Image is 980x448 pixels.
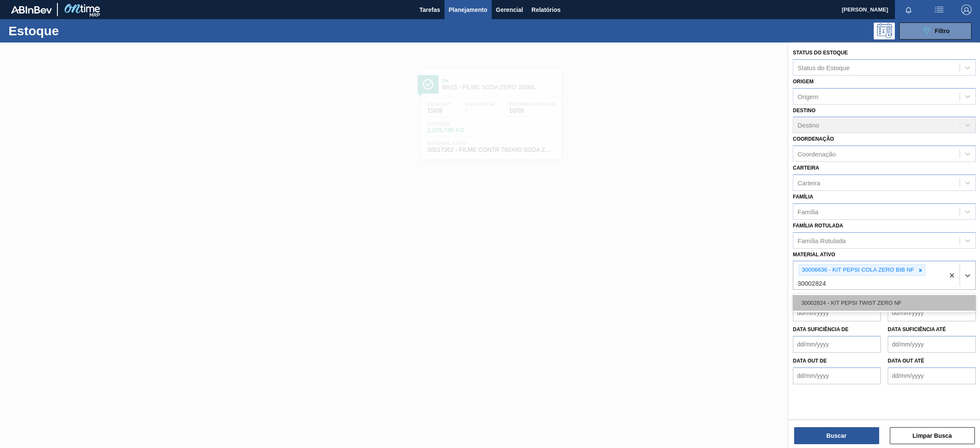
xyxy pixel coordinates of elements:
div: Pogramando: nenhum usuário selecionado [874,23,895,40]
span: Planejamento [449,5,487,15]
h1: Estoque [9,26,139,36]
span: Filtro [935,28,950,34]
label: Data out de [793,358,827,364]
div: Status do Estoque [798,64,850,71]
input: dd/mm/yyyy [888,304,976,321]
label: Data suficiência até [888,326,946,332]
input: dd/mm/yyyy [793,304,881,321]
label: Origem [793,79,814,85]
label: Data out até [888,358,924,364]
button: Notificações [895,4,922,16]
div: Carteira [798,179,820,186]
div: 30002824 - KIT PEPSI TWIST ZERO NF [793,295,976,311]
div: Família [798,208,818,215]
label: Status do Estoque [793,50,848,56]
label: Data suficiência de [793,326,849,332]
label: Material ativo [793,252,835,258]
span: Relatórios [532,5,561,15]
button: Filtro [899,23,971,40]
input: dd/mm/yyyy [793,336,881,353]
input: dd/mm/yyyy [793,367,881,384]
div: 30006636 - KIT PEPSI COLA ZERO BIB NF [799,265,916,275]
img: userActions [934,5,944,15]
img: TNhmsLtSVTkK8tSr43FrP2fwEKptu5GPRR3wAAAABJRU5ErkJggg== [11,6,52,14]
span: Gerencial [496,5,523,15]
input: dd/mm/yyyy [888,367,976,384]
label: Destino [793,108,815,113]
label: Carteira [793,165,819,171]
label: Família [793,194,813,200]
div: Origem [798,93,818,100]
span: Tarefas [419,5,440,15]
input: dd/mm/yyyy [888,336,976,353]
img: Logout [961,5,971,15]
label: Família Rotulada [793,223,843,229]
div: Família Rotulada [798,237,846,244]
div: Coordenação [798,150,836,158]
label: Coordenação [793,136,834,142]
